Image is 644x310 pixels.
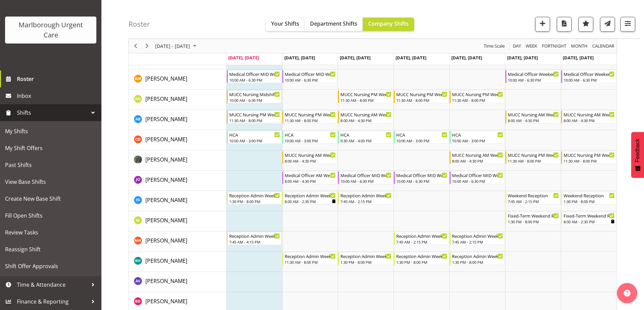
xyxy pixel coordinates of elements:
div: Rochelle Harris"s event - Reception Admin Weekday PM Begin From Thursday, September 4, 2025 at 1:... [394,252,449,265]
div: Medical Officer MID Weekday [229,71,280,77]
button: Timeline Day [512,42,522,50]
div: 10:00 AM - 3:00 PM [285,138,336,143]
div: Medical Officer MID Weekday [396,172,447,178]
td: Gloria Varghese resource [129,150,226,171]
span: [DATE], [DATE] [563,55,594,61]
div: 1:30 PM - 8:00 PM [340,259,391,265]
span: Month [570,42,588,50]
button: Timeline Month [570,42,589,50]
a: [PERSON_NAME] [145,115,187,123]
button: Your Shifts [266,18,305,31]
div: Alexandra Madigan"s event - Medical Officer Weekends Begin From Sunday, September 7, 2025 at 10:0... [561,70,616,83]
div: Medical Officer MID Weekday [340,172,391,178]
span: [DATE], [DATE] [396,55,426,61]
span: [PERSON_NAME] [145,115,187,123]
span: My Shifts [5,126,96,136]
button: Department Shifts [305,18,363,31]
div: Cordelia Davies"s event - HCA Begin From Thursday, September 4, 2025 at 10:00:00 AM GMT+12:00 End... [394,131,449,144]
div: Andrew Brooks"s event - MUCC Nursing PM Weekday Begin From Tuesday, September 2, 2025 at 11:30:00... [282,111,337,123]
span: [PERSON_NAME] [145,277,187,285]
div: Reception Admin Weekday AM [285,192,336,199]
div: 1:30 PM - 8:00 PM [229,199,280,204]
span: Review Tasks [5,227,96,237]
div: 9:30 AM - 4:00 PM [340,138,391,143]
div: 10:00 AM - 6:30 PM [229,97,280,103]
div: MUCC Nursing AM Weekends [564,111,615,118]
div: 1:30 PM - 8:00 PM [396,259,447,265]
span: Shifts [17,108,88,118]
button: Timeline Week [525,42,539,50]
div: Medical Officer MID Weekday [452,172,503,178]
span: [DATE], [DATE] [340,55,371,61]
a: [PERSON_NAME] [145,135,187,143]
div: Reception Admin Weekday PM [396,253,447,259]
td: Rochelle Harris resource [129,252,226,272]
div: Alexandra Madigan"s event - Medical Officer MID Weekday Begin From Tuesday, September 2, 2025 at ... [282,70,337,83]
div: 8:00 AM - 4:30 PM [285,178,336,184]
div: 8:00 AM - 4:30 PM [564,118,615,123]
div: HCA [229,131,280,138]
span: Past Shifts [5,160,96,170]
button: Download a PDF of the roster according to the set date range. [557,17,572,32]
a: [PERSON_NAME] [145,257,187,265]
div: 8:00 AM - 4:30 PM [508,118,559,123]
div: Reception Admin Weekday AM [452,232,503,239]
div: Medical Officer AM Weekday [285,172,336,178]
button: Filter Shifts [620,17,635,32]
div: Andrew Brooks"s event - MUCC Nursing PM Weekday Begin From Monday, September 1, 2025 at 11:30:00 ... [227,111,282,123]
td: Margie Vuto resource [129,211,226,231]
div: 7:45 AM - 2:15 PM [396,239,447,245]
div: Cordelia Davies"s event - HCA Begin From Monday, September 1, 2025 at 10:00:00 AM GMT+12:00 Ends ... [227,131,282,144]
div: 11:30 AM - 8:00 PM [452,97,503,103]
span: Feedback [635,139,641,162]
div: 1:30 PM - 8:00 PM [508,219,559,224]
span: Week [525,42,538,50]
span: [PERSON_NAME] [145,75,187,82]
span: Inbox [17,91,98,101]
h4: Roster [128,20,150,28]
a: Review Tasks [2,224,100,241]
div: Margret Hall"s event - Reception Admin Weekday AM Begin From Monday, September 1, 2025 at 7:45:00... [227,232,282,245]
span: My Shift Offers [5,143,96,153]
div: 10:00 AM - 6:30 PM [285,77,336,83]
div: Jenny O'Donnell"s event - Medical Officer AM Weekday Begin From Tuesday, September 2, 2025 at 8:0... [282,171,337,184]
div: Reception Admin Weekday AM [396,232,447,239]
div: Cordelia Davies"s event - HCA Begin From Tuesday, September 2, 2025 at 10:00:00 AM GMT+12:00 Ends... [282,131,337,144]
div: Medical Officer Weekends [564,71,615,77]
span: [DATE], [DATE] [507,55,538,61]
div: Margret Hall"s event - Reception Admin Weekday AM Begin From Friday, September 5, 2025 at 7:45:00... [450,232,505,245]
div: MUCC Nursing PM Weekday [340,91,391,97]
button: Time Scale [483,42,506,50]
div: Gloria Varghese"s event - MUCC Nursing PM Weekends Begin From Sunday, September 7, 2025 at 11:30:... [561,151,616,164]
span: [PERSON_NAME] [145,95,187,103]
a: My Shift Offers [2,140,100,157]
div: MUCC Nursing AM Weekends [508,111,559,118]
span: View Base Shifts [5,177,96,187]
span: [DATE] - [DATE] [154,42,191,50]
td: Andrew Brooks resource [129,110,226,130]
div: 11:30 AM - 8:00 PM [285,259,336,265]
a: Fill Open Shifts [2,207,100,224]
div: Medical Officer MID Weekday [285,71,336,77]
div: Jenny O'Donnell"s event - Medical Officer MID Weekday Begin From Wednesday, September 3, 2025 at ... [338,171,393,184]
div: 8:00 AM - 4:30 PM [452,158,503,164]
div: 7:45 AM - 2:15 PM [508,199,559,204]
div: Reception Admin Weekday PM [229,192,280,199]
div: 10:00 AM - 3:00 PM [396,138,447,143]
div: Reception Admin Weekday AM [340,192,391,199]
div: Alysia Newman-Woods"s event - MUCC Nursing PM Weekday Begin From Wednesday, September 3, 2025 at ... [338,90,393,103]
a: [PERSON_NAME] [145,75,187,83]
div: 11:30 AM - 8:00 PM [396,97,447,103]
td: Josephine Godinez resource [129,191,226,211]
a: [PERSON_NAME] [145,236,187,245]
div: Alysia Newman-Woods"s event - MUCC Nursing PM Weekday Begin From Friday, September 5, 2025 at 11:... [450,90,505,103]
div: Medical Officer Weekends [508,71,559,77]
a: [PERSON_NAME] [145,196,187,204]
div: 10:00 AM - 6:30 PM [229,77,280,83]
div: 10:00 AM - 6:30 PM [452,178,503,184]
div: MUCC Nursing PM Weekday [285,111,336,118]
div: Cordelia Davies"s event - HCA Begin From Wednesday, September 3, 2025 at 9:30:00 AM GMT+12:00 End... [338,131,393,144]
a: [PERSON_NAME] [145,216,187,224]
button: Add a new shift [535,17,550,32]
